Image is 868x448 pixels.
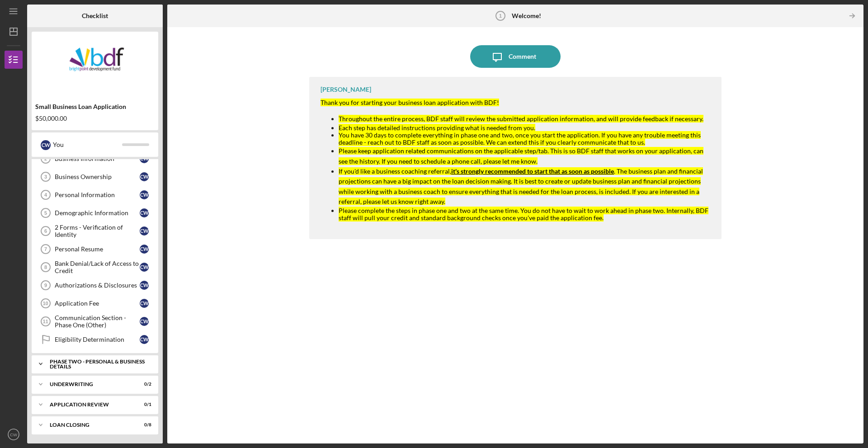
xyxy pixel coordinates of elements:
div: Business Ownership [55,173,140,180]
tspan: 8 [44,264,47,270]
tspan: 5 [44,210,47,216]
div: Loan Closing [50,422,129,428]
div: C W [140,245,149,254]
a: 8Bank Denial/Lack of Access to CreditCW [36,258,154,276]
div: 2 Forms - Verification of Identity [55,224,140,238]
div: You [53,137,122,152]
tspan: 6 [44,228,47,234]
div: C W [140,281,149,290]
div: 0 / 8 [135,422,151,428]
a: 4Personal InformationCW [36,186,154,204]
div: Bank Denial/Lack of Access to Credit [55,260,140,274]
div: Personal Resume [55,245,140,253]
button: CW [5,425,23,443]
img: Product logo [32,36,158,90]
div: C W [140,226,149,236]
div: 0 / 1 [135,402,151,407]
div: Demographic Information [55,209,140,217]
mark: If you'd like a business coaching referral, . The business plan and financial projections can hav... [339,167,703,205]
mark: Each step has detailed instructions providing what is needed from you. [339,124,535,132]
tspan: 3 [44,174,47,179]
tspan: 4 [44,192,47,198]
a: Eligibility DeterminationCW [36,330,154,349]
a: 5Demographic InformationCW [36,204,154,222]
mark: You have 30 days to complete everything in phase one and two, once you start the application. If ... [339,131,701,146]
div: Application Review [50,402,129,407]
a: 11Communication Section - Phase One (Other)CW [36,312,154,330]
div: Personal Information [55,191,140,198]
div: C W [41,140,51,150]
a: 62 Forms - Verification of IdentityCW [36,222,154,240]
button: Comment [470,45,561,68]
div: 0 / 2 [135,382,151,387]
div: Authorizations & Disclosures [55,282,140,289]
b: Welcome! [512,12,541,19]
tspan: 1 [499,13,502,19]
mark: Thank you for starting your business loan application with BDF! [321,99,499,106]
div: [PERSON_NAME] [321,86,371,93]
b: Checklist [82,12,108,19]
div: Communication Section - Phase One (Other) [55,314,140,329]
tspan: 10 [42,301,48,306]
div: Comment [509,45,536,68]
div: C W [140,208,149,217]
strong: it's strongly recommended to start that as soon as possible [451,167,614,175]
tspan: 7 [44,246,47,252]
div: Small Business Loan Application [35,103,155,110]
a: 9Authorizations & DisclosuresCW [36,276,154,294]
a: 7Personal ResumeCW [36,240,154,258]
div: PHASE TWO - PERSONAL & BUSINESS DETAILS [50,359,147,369]
div: C W [140,317,149,326]
div: Eligibility Determination [55,336,140,343]
a: 3Business OwnershipCW [36,168,154,186]
div: C W [140,263,149,272]
a: 10Application FeeCW [36,294,154,312]
text: CW [10,432,18,437]
div: $50,000.00 [35,115,155,122]
div: C W [140,172,149,181]
mark: Please complete the steps in phase one and two at the same time. You do not have to wait to work ... [339,207,708,222]
mark: Throughout the entire process, BDF staff will review the submitted application information, and w... [339,115,703,123]
div: C W [140,190,149,199]
div: C W [140,299,149,308]
tspan: 9 [44,283,47,288]
div: Underwriting [50,382,129,387]
div: Application Fee [55,300,140,307]
div: C W [140,335,149,344]
tspan: 11 [42,319,48,324]
mark: Please keep application related communications on the applicable step/tab. This is so BDF staff t... [339,147,703,165]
